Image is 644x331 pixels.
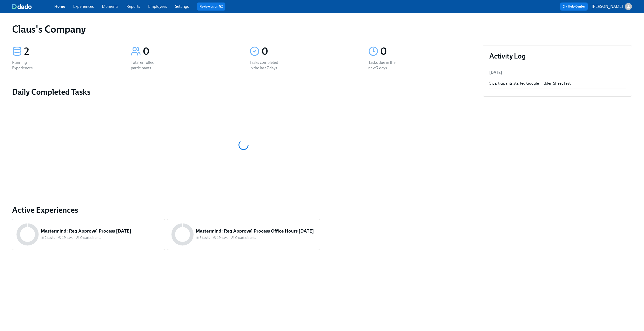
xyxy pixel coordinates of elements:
[560,3,588,11] button: Help Center
[12,87,475,97] h2: Daily Completed Tasks
[250,60,282,71] div: Tasks completed in the last 7 days
[62,235,73,240] span: 19 days
[262,45,356,58] div: 0
[131,60,163,71] div: Total enrolled participants
[235,235,256,240] span: 0 participants
[563,4,585,9] span: Help Center
[80,235,101,240] span: 0 participants
[12,4,32,9] img: dado
[41,228,161,234] h5: Mastermind: Req Approval Process [DATE]
[73,4,94,9] a: Experiences
[200,235,210,240] span: 3 tasks
[54,4,65,9] a: Home
[592,4,623,9] p: [PERSON_NAME]
[12,219,165,250] a: Mastermind: Req Approval Process [DATE]2 tasks 19 days0 participants
[489,51,626,61] h3: Activity Log
[489,81,626,86] div: 5 participants started Google Hidden Sheet Test
[197,3,225,11] button: Review us on G2
[127,4,140,9] a: Reports
[148,4,167,9] a: Employees
[102,4,118,9] a: Moments
[368,60,400,71] div: Tasks due in the next 7 days
[175,4,189,9] a: Settings
[489,67,626,79] li: [DATE]
[45,235,55,240] span: 2 tasks
[12,60,44,71] div: Running Experiences
[380,45,475,58] div: 0
[196,228,316,234] h5: Mastermind: Req Approval Process Office Hours [DATE]
[592,3,632,10] button: [PERSON_NAME]
[167,219,320,250] a: Mastermind: Req Approval Process Office Hours [DATE]3 tasks 19 days0 participants
[12,205,475,215] a: Active Experiences
[143,45,237,58] div: 0
[199,4,223,9] a: Review us on G2
[217,235,228,240] span: 19 days
[24,45,119,58] div: 2
[12,23,86,35] h1: Claus's Company
[12,4,54,9] a: dado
